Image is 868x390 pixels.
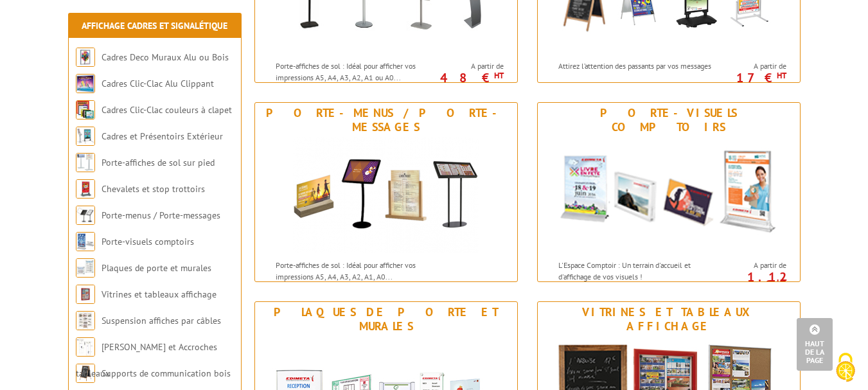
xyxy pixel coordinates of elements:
[714,273,786,288] p: 1.12 €
[76,100,95,120] img: Cadres Clic-Clac couleurs à clapet
[76,179,95,199] img: Chevalets et stop trottoirs
[276,60,435,82] p: Porte-affiches de sol : Idéal pour afficher vos impressions A5, A4, A3, A2, A1 ou A0...
[102,78,214,89] a: Cadres Clic-Clac Alu Clippant
[102,368,231,379] a: Supports de communication bois
[721,61,786,71] span: A partir de
[102,157,215,168] a: Porte-affiches de sol sur pied
[76,127,95,146] img: Cadres et Présentoirs Extérieur
[541,106,797,134] div: Porte-visuels comptoirs
[432,74,504,82] p: 48 €
[76,285,95,304] img: Vitrines et tableaux affichage
[102,236,194,247] a: Porte-visuels comptoirs
[76,311,95,330] img: Suspension affiches par câbles
[102,209,220,221] a: Porte-menus / Porte-messages
[293,137,479,253] img: Porte-menus / Porte-messages
[258,106,514,134] div: Porte-menus / Porte-messages
[76,258,95,278] img: Plaques de porte et murales
[550,137,788,253] img: Porte-visuels comptoirs
[102,104,232,116] a: Cadres Clic-Clac couleurs à clapet
[102,288,217,300] a: Vitrines et tableaux affichage
[76,206,95,225] img: Porte-menus / Porte-messages
[777,277,786,288] sup: HT
[254,102,518,282] a: Porte-menus / Porte-messages Porte-menus / Porte-messages Porte-affiches de sol : Idéal pour affi...
[276,260,435,281] p: Porte-affiches de sol : Idéal pour afficher vos impressions A5, A4, A3, A2, A1, A0...
[777,70,786,81] sup: HT
[76,232,95,251] img: Porte-visuels comptoirs
[541,305,797,333] div: Vitrines et tableaux affichage
[537,102,801,282] a: Porte-visuels comptoirs Porte-visuels comptoirs L'Espace Comptoir : Un terrain d'accueil et d'aff...
[76,337,95,357] img: Cimaises et Accroches tableaux
[76,341,217,379] a: [PERSON_NAME] et Accroches tableaux
[82,20,227,31] a: Affichage Cadres et Signalétique
[102,262,211,274] a: Plaques de porte et murales
[76,153,95,172] img: Porte-affiches de sol sur pied
[102,130,223,142] a: Cadres et Présentoirs Extérieur
[714,74,786,82] p: 17 €
[558,260,718,281] p: L'Espace Comptoir : Un terrain d'accueil et d'affichage de vos visuels !
[558,60,718,71] p: Attirez l’attention des passants par vos messages
[258,305,514,333] div: Plaques de porte et murales
[494,70,504,81] sup: HT
[102,183,205,195] a: Chevalets et stop trottoirs
[721,260,786,270] span: A partir de
[76,74,95,93] img: Cadres Clic-Clac Alu Clippant
[102,51,229,63] a: Cadres Deco Muraux Alu ou Bois
[823,346,868,390] button: Cookies (fenêtre modale)
[797,318,833,371] a: Haut de la page
[438,61,504,71] span: A partir de
[829,351,862,384] img: Cookies (fenêtre modale)
[102,315,221,326] a: Suspension affiches par câbles
[76,48,95,67] img: Cadres Deco Muraux Alu ou Bois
